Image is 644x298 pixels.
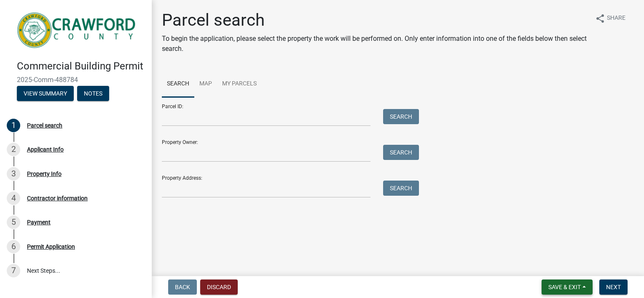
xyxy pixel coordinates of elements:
wm-modal-confirm: Summary [17,90,74,97]
div: 2 [7,143,20,156]
span: Back [175,284,190,290]
div: Permit Application [27,244,75,250]
button: Search [383,145,419,160]
button: Back [168,279,197,295]
div: Applicant Info [27,146,64,152]
button: Search [383,109,419,124]
div: Property Info [27,171,62,177]
i: share [595,13,605,24]
div: Contractor information [27,195,88,201]
button: Save & Exit [542,279,593,295]
a: Search [162,71,194,98]
h4: Commercial Building Permit [17,60,145,72]
button: shareShare [588,10,632,27]
div: Payment [27,219,51,225]
div: 3 [7,167,20,181]
span: Save & Exit [548,284,581,290]
button: Search [383,181,419,196]
div: 5 [7,216,20,229]
span: 2025-Comm-488784 [17,76,135,84]
div: Parcel search [27,122,62,128]
wm-modal-confirm: Notes [77,90,109,97]
div: 7 [7,264,20,277]
button: Notes [77,86,109,101]
button: Next [599,279,628,295]
p: To begin the application, please select the property the work will be performed on. Only enter in... [162,34,588,54]
div: 1 [7,119,20,132]
button: Discard [200,279,238,295]
span: Share [607,13,625,24]
button: View Summary [17,86,74,101]
span: Next [606,284,621,290]
img: Crawford County, Georgia [17,9,138,51]
div: 4 [7,192,20,205]
a: Map [194,71,217,98]
a: My Parcels [217,71,262,98]
h1: Parcel search [162,10,588,30]
div: 6 [7,240,20,253]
